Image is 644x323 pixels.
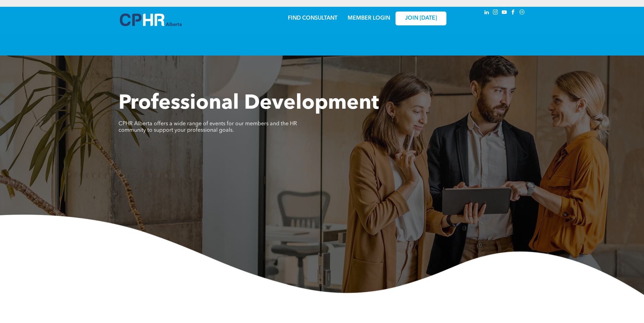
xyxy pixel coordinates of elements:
[518,8,526,18] a: Social network
[483,8,491,18] a: linkedin
[118,121,297,133] span: CPHR Alberta offers a wide range of events for our members and the HR community to support your p...
[120,14,182,26] img: A blue and white logo for cp alberta
[288,16,337,21] a: FIND CONSULTANT
[395,12,446,25] a: JOIN [DATE]
[118,93,379,114] span: Professional Development
[501,8,508,18] a: youtube
[405,15,437,22] span: JOIN [DATE]
[492,8,499,18] a: instagram
[348,16,390,21] a: MEMBER LOGIN
[510,8,517,18] a: facebook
